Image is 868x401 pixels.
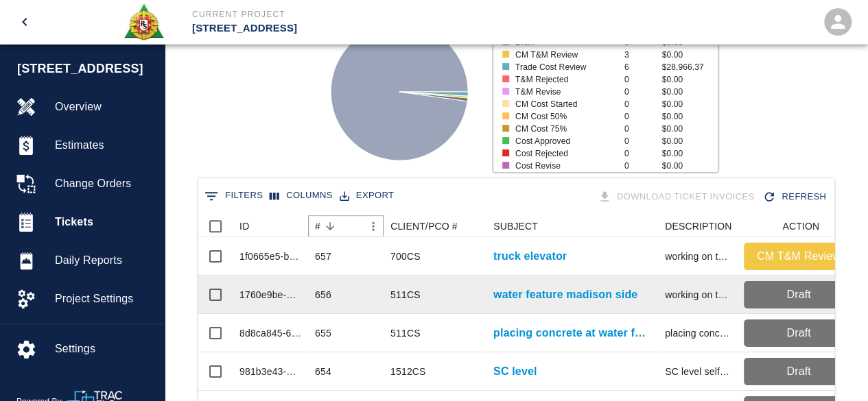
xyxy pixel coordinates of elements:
p: CM T&M Review [515,49,613,61]
p: Draft [749,363,848,380]
span: Estimates [55,137,153,154]
p: T&M Revise [515,86,613,98]
button: Menu [363,216,384,236]
p: $28,966.37 [661,61,718,73]
span: Overview [55,99,153,115]
span: Settings [55,341,153,357]
div: CLIENT/PCO # [390,215,458,237]
div: working on the water feature madison side [665,288,730,302]
img: Roger & Sons Concrete [123,3,165,41]
div: ID [233,215,308,237]
span: [STREET_ADDRESS] [17,60,157,78]
p: $0.00 [661,86,718,98]
button: Export [336,185,397,206]
div: 654 [315,365,331,378]
iframe: Chat Widget [799,335,868,401]
div: 655 [315,326,331,340]
div: 700CS [390,250,421,263]
p: 0 [624,110,662,123]
a: water feature madison side [493,287,637,303]
div: ACTION [782,215,819,237]
div: SUBJECT [493,215,538,237]
p: $0.00 [661,147,718,160]
div: # [308,215,384,237]
p: Cost Rejected [515,147,613,160]
div: 8d8ca845-68bd-41ce-9b6d-2ee20b55b0ae [239,326,301,340]
a: truck elevator [493,248,567,265]
p: Cost Approved [515,135,613,147]
p: $0.00 [661,135,718,147]
p: $0.00 [661,98,718,110]
div: placing concrete at water feature madison side [665,326,730,340]
p: 0 [624,135,662,147]
p: 3 [624,49,662,61]
span: Tickets [55,214,153,230]
p: 0 [624,73,662,86]
button: open drawer [8,5,41,38]
p: Cost Revise [515,160,613,172]
div: Refresh the list [760,185,832,209]
div: 511CS [390,326,421,340]
p: T&M Rejected [515,73,613,86]
div: working on the truck elevator pre-cast lintel [665,250,730,263]
p: $0.00 [661,123,718,135]
div: 657 [315,250,331,263]
p: 0 [624,160,662,172]
p: Draft [749,287,848,303]
div: 981b3e43-95fb-4e1d-be2b-34855a459dde [239,365,301,378]
p: 0 [624,86,662,98]
div: SC level self leveling the floor [665,365,730,378]
div: ACTION [737,215,860,237]
button: Select columns [266,185,336,206]
div: 656 [315,288,331,302]
div: SUBJECT [486,215,658,237]
p: CM T&M Review [749,248,848,265]
button: Refresh [760,185,832,209]
p: $0.00 [661,73,718,86]
div: ID [239,215,249,237]
span: Change Orders [55,175,153,192]
p: 0 [624,147,662,160]
div: # [315,215,320,237]
p: 0 [624,98,662,110]
p: $0.00 [661,110,718,123]
span: Project Settings [55,291,153,307]
p: $0.00 [661,160,718,172]
a: SC level [493,363,537,380]
div: 511CS [390,288,421,302]
p: $0.00 [661,49,718,61]
span: Daily Reports [55,252,153,269]
div: DESCRIPTION [658,215,737,237]
button: Show filters [201,185,266,207]
p: 6 [624,61,662,73]
div: 1512CS [390,365,426,378]
p: Current Project [192,8,508,21]
p: Trade Cost Review [515,61,613,73]
div: 1760e9be-09e0-429e-8488-6e6d8814d45b [239,288,301,302]
div: DESCRIPTION [665,215,731,237]
a: placing concrete at water feature madison side [493,325,651,341]
div: CLIENT/PCO # [384,215,486,237]
p: 0 [624,123,662,135]
div: 1f0665e5-b244-42a6-93bd-72c2911fb9de [239,250,301,263]
p: CM Cost 50% [515,110,613,123]
p: CM Cost 75% [515,123,613,135]
button: Sort [320,217,340,236]
p: Draft [749,325,848,341]
p: CM Cost Started [515,98,613,110]
div: Tickets download in groups of 15 [595,185,760,209]
p: [STREET_ADDRESS] [192,21,508,36]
